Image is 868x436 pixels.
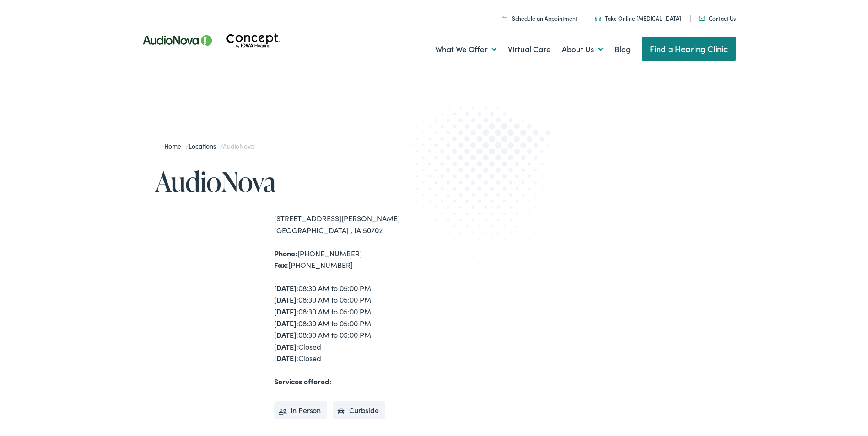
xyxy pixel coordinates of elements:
[274,341,298,351] strong: [DATE]:
[274,260,288,270] strong: Fax:
[502,15,507,21] img: A calendar icon to schedule an appointment at Concept by Iowa Hearing.
[274,401,328,420] li: In Person
[155,166,434,197] h1: AudioNova
[274,330,298,340] strong: [DATE]:
[615,32,631,66] a: Blog
[274,248,434,271] div: [PHONE_NUMBER] [PHONE_NUMBER]
[164,141,186,150] a: Home
[508,32,551,66] a: Virtual Care
[595,16,601,21] img: utility icon
[274,353,298,363] strong: [DATE]:
[333,401,385,420] li: Curbside
[274,213,434,236] div: [STREET_ADDRESS][PERSON_NAME] [GEOGRAPHIC_DATA] , IA 50702
[502,14,577,22] a: Schedule an Appointment
[274,376,332,386] strong: Services offered:
[164,141,254,150] span: / /
[274,283,298,293] strong: [DATE]:
[595,14,681,22] a: Take Online [MEDICAL_DATA]
[435,32,497,66] a: What We Offer
[274,248,297,258] strong: Phone:
[223,141,254,150] span: AudioNova
[642,37,736,61] a: Find a Hearing Clinic
[699,16,705,21] img: utility icon
[274,294,298,304] strong: [DATE]:
[189,141,220,150] a: Locations
[274,282,434,364] div: 08:30 AM to 05:00 PM 08:30 AM to 05:00 PM 08:30 AM to 05:00 PM 08:30 AM to 05:00 PM 08:30 AM to 0...
[274,318,298,328] strong: [DATE]:
[274,306,298,316] strong: [DATE]:
[699,14,736,22] a: Contact Us
[562,32,604,66] a: About Us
